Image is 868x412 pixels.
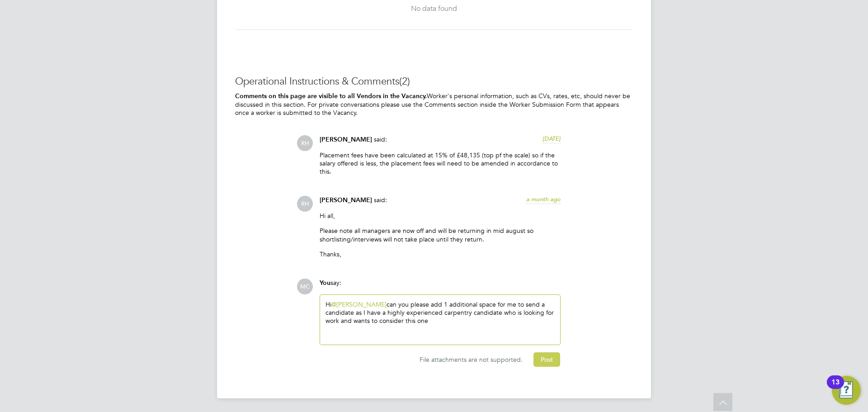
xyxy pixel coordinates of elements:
[331,300,387,308] a: @[PERSON_NAME]
[244,4,624,14] div: No data found
[320,151,561,176] p: Placement fees have been calculated at 15% of £48,135 (top pf the scale) so if the salary offered...
[320,279,561,294] div: say:
[542,135,561,142] span: [DATE]
[235,92,633,117] p: Worker's personal information, such as CVs, rates, etc, should never be discussed in this section...
[526,195,561,203] span: a month ago
[297,279,313,294] span: MC
[297,196,313,212] span: RH
[374,135,387,143] span: said:
[235,75,633,88] h3: Operational Instructions & Comments
[320,136,372,143] span: [PERSON_NAME]
[533,352,560,367] button: Post
[399,75,410,87] span: (2)
[320,250,561,258] p: Thanks,
[374,196,387,204] span: said:
[831,382,840,394] div: 13
[420,355,523,364] span: File attachments are not supported.
[297,135,313,151] span: RH
[320,227,561,243] p: Please note all managers are now off and will be returning in mid august so shortlisting/intervie...
[832,376,861,405] button: Open Resource Center, 13 new notifications
[320,212,561,220] p: Hi all,
[325,300,555,339] div: Hi ​ can you please add 1 additional space for me to send a candidate as I have a highly experien...
[320,196,372,204] span: [PERSON_NAME]
[320,279,330,287] span: You
[235,92,427,100] b: Comments on this page are visible to all Vendors in the Vacancy.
